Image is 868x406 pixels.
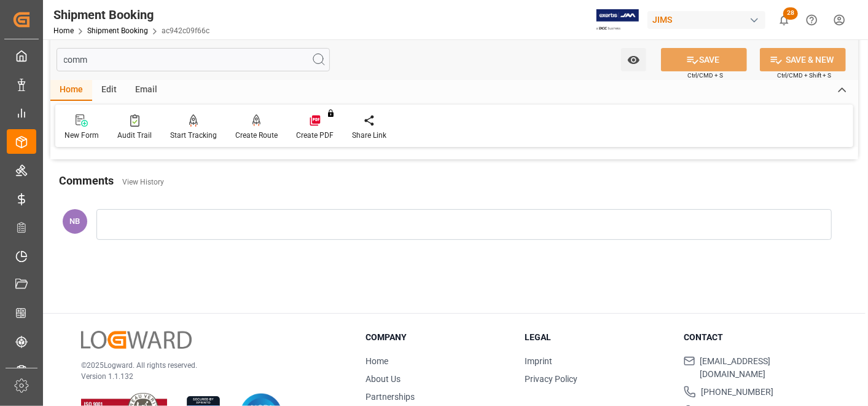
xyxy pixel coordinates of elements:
div: Start Tracking [170,130,217,141]
span: NB [70,217,80,226]
a: Partnerships [366,392,415,402]
div: Audit Trail [117,130,152,141]
a: About Us [366,374,401,384]
div: Edit [92,80,126,101]
input: Search Fields [57,48,330,71]
a: Home [366,356,388,366]
a: Privacy Policy [525,374,577,384]
h2: Comments [59,172,114,189]
div: Share Link [352,130,386,141]
button: show 28 new notifications [770,6,798,34]
a: Shipment Booking [87,26,148,35]
span: [EMAIL_ADDRESS][DOMAIN_NAME] [700,355,827,381]
img: Logward Logo [81,331,192,349]
a: Imprint [525,356,552,366]
div: New Form [65,130,99,141]
div: Home [50,80,92,101]
span: Ctrl/CMD + S [687,71,723,80]
div: Email [126,80,166,101]
button: open menu [621,48,646,71]
h3: Company [366,331,509,344]
span: 28 [783,7,798,20]
button: SAVE [661,48,747,71]
p: Version 1.1.132 [81,371,335,382]
button: JIMS [647,8,770,31]
div: Create Route [235,130,278,141]
span: Ctrl/CMD + Shift + S [777,71,831,80]
div: Shipment Booking [53,6,209,24]
button: Help Center [798,6,826,34]
img: Exertis%20JAM%20-%20Email%20Logo.jpg_1722504956.jpg [596,9,639,31]
div: JIMS [647,11,765,29]
p: © 2025 Logward. All rights reserved. [81,360,335,371]
a: View History [122,178,164,186]
h3: Legal [525,331,668,344]
span: [PHONE_NUMBER] [701,386,773,399]
h3: Contact [684,331,827,344]
button: SAVE & NEW [760,48,846,71]
a: Home [53,26,74,35]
